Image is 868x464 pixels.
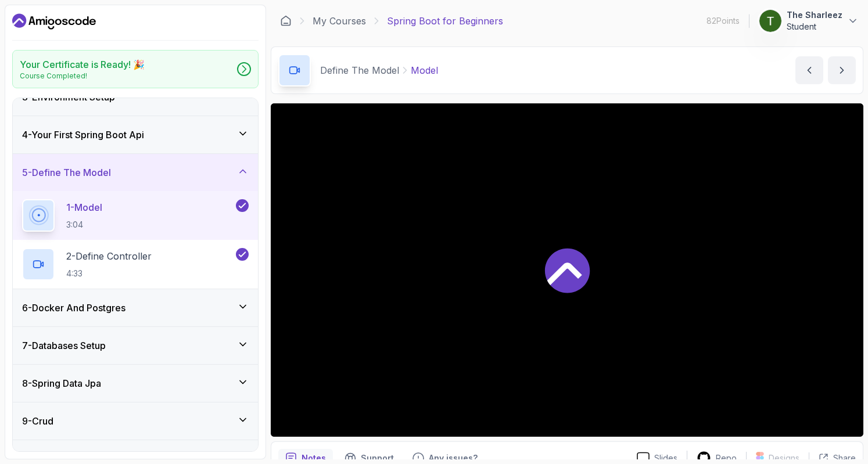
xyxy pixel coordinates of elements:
h3: 4 - Your First Spring Boot Api [22,128,144,142]
p: Define The Model [320,63,399,77]
button: 9-Crud [13,402,258,440]
button: next content [828,56,856,84]
p: 2 - Define Controller [66,249,152,263]
button: 5-Define The Model [13,154,258,191]
p: Any issues? [429,452,478,464]
p: Notes [302,452,326,464]
p: Designs [769,452,799,464]
button: 8-Spring Data Jpa [13,365,258,402]
p: Student [787,21,842,33]
button: user profile imageThe SharleezStudent [759,9,859,33]
button: Share [809,452,856,464]
a: Dashboard [280,15,292,27]
a: Slides [627,452,687,464]
h3: 9 - Crud [22,414,53,428]
p: 4:33 [66,268,152,279]
h3: 6 - Docker And Postgres [22,301,125,315]
p: Slides [654,452,677,464]
img: user profile image [759,10,781,32]
button: 6-Docker And Postgres [13,289,258,326]
a: Your Certificate is Ready! 🎉Course Completed! [12,50,259,88]
button: 7-Databases Setup [13,327,258,364]
p: 1 - Model [66,200,102,214]
p: 3:04 [66,219,102,231]
h3: 7 - Databases Setup [22,339,106,353]
p: Spring Boot for Beginners [387,14,503,28]
button: 2-Define Controller4:33 [22,248,249,280]
p: The Sharleez [787,9,842,21]
p: Repo [716,452,737,464]
p: Course Completed! [20,71,145,81]
button: 1-Model3:04 [22,199,249,232]
p: Model [411,63,438,77]
p: Support [361,452,394,464]
h3: 8 - Spring Data Jpa [22,376,101,390]
button: 4-Your First Spring Boot Api [13,116,258,153]
h3: 5 - Define The Model [22,166,111,179]
p: Share [833,452,856,464]
a: Dashboard [12,12,96,31]
p: 82 Points [706,15,740,27]
h2: Your Certificate is Ready! 🎉 [20,57,145,71]
a: My Courses [313,14,366,28]
button: previous content [795,56,823,84]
